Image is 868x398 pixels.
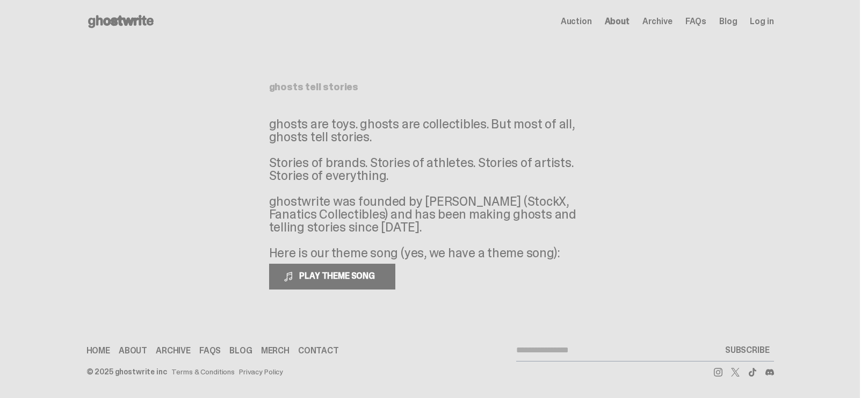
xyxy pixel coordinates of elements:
a: FAQs [199,346,221,355]
a: Log in [750,17,773,26]
a: Blog [229,346,252,355]
a: About [605,17,630,26]
div: © 2025 ghostwrite inc [86,368,167,375]
p: ghosts are toys. ghosts are collectibles. But most of all, ghosts tell stories. Stories of brands... [269,118,591,259]
h1: ghosts tell stories [269,82,591,92]
a: FAQs [685,17,706,26]
a: Merch [261,346,290,355]
button: PLAY THEME SONG [269,264,395,290]
a: Auction [561,17,592,26]
a: Blog [719,17,737,26]
a: Archive [156,346,191,355]
a: Home [86,346,110,355]
a: Terms & Conditions [171,368,235,375]
a: Archive [642,17,672,26]
a: Contact [298,346,339,355]
a: About [119,346,147,355]
span: PLAY THEME SONG [295,270,381,281]
a: Privacy Policy [239,368,283,375]
button: SUBSCRIBE [721,339,774,361]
